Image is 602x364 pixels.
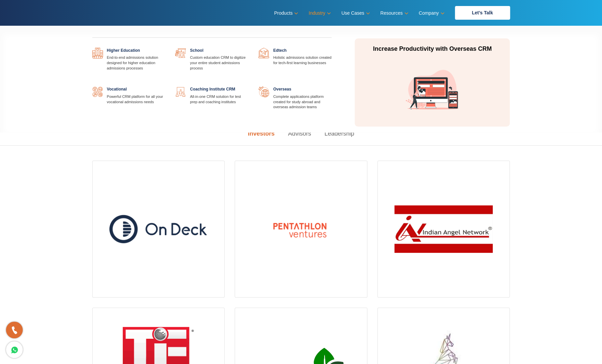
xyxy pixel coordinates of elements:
a: Industry [309,8,330,18]
a: Let’s Talk [455,6,510,20]
a: Investors [241,122,281,145]
a: Resources [380,8,407,18]
a: Company [419,8,443,18]
a: Leadership [318,122,361,145]
p: Increase Productivity with Overseas CRM [369,45,495,53]
a: Products [274,8,297,18]
a: Advisors [281,122,318,145]
a: Use Cases [341,8,368,18]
